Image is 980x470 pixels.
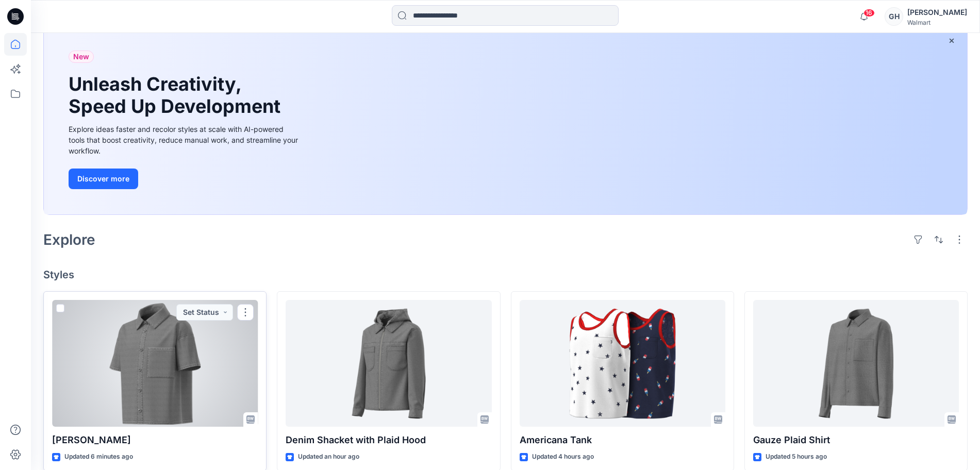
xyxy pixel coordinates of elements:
[64,451,133,462] p: Updated 6 minutes ago
[885,7,903,26] div: GH
[52,300,258,427] a: Denim Shirt
[766,451,827,462] p: Updated 5 hours ago
[520,300,725,427] a: Americana Tank
[520,433,725,447] p: Americana Tank
[43,231,95,248] h2: Explore
[863,9,875,17] span: 16
[69,73,285,117] h1: Unleash Creativity, Speed Up Development
[69,169,138,189] button: Discover more
[298,451,359,462] p: Updated an hour ago
[532,451,594,462] p: Updated 4 hours ago
[52,433,258,447] p: [PERSON_NAME]
[286,433,491,447] p: Denim Shacket with Plaid Hood
[907,6,967,19] div: [PERSON_NAME]
[907,19,967,26] div: Walmart
[73,51,89,63] span: New
[753,433,959,447] p: Gauze Plaid Shirt
[753,300,959,427] a: Gauze Plaid Shirt
[69,124,301,156] div: Explore ideas faster and recolor styles at scale with AI-powered tools that boost creativity, red...
[286,300,491,427] a: Denim Shacket with Plaid Hood
[69,169,301,189] a: Discover more
[43,268,968,281] h4: Styles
